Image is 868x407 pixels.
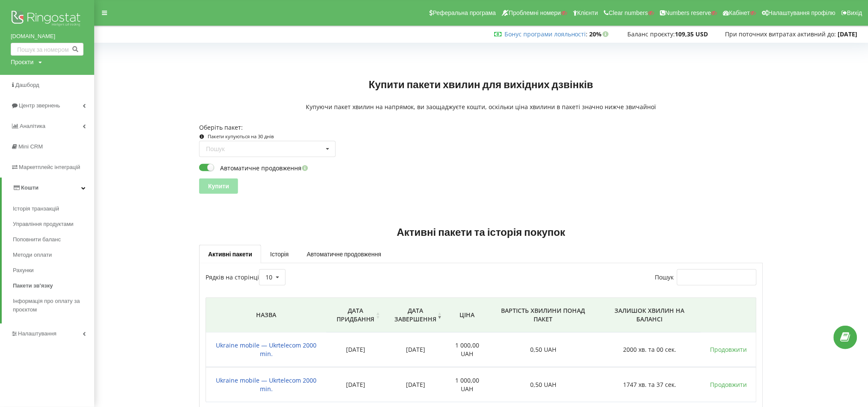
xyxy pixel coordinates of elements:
a: Пакети зв'язку [13,278,94,294]
th: Ціна [447,298,489,333]
span: Реферальна програма [433,9,496,16]
span: Методи оплати [13,251,52,259]
span: Кабінет [729,9,750,16]
span: Вихід [847,9,862,16]
span: Поповнити баланс [13,235,61,244]
span: Історія транзакцій [13,205,59,213]
span: Кошти [21,184,39,191]
a: Кошти [2,178,94,198]
span: Інформація про оплату за проєктом [13,297,90,314]
a: Продовжити [710,345,747,354]
h2: Активні пакети та історія покупок [199,226,763,239]
label: Рядків на сторінці [206,273,285,281]
span: Налаштування [18,330,57,337]
div: Пошук [206,146,225,152]
a: Активні пакети [199,245,261,263]
h2: Купити пакети хвилин для вихідних дзвінків [369,78,593,91]
a: Рахунки [13,263,94,278]
a: Бонус програми лояльності [504,30,586,38]
span: Управління продуктами [13,220,74,229]
span: Clear numbers [609,9,648,16]
span: Ukraine mobile — Ukrtelecom 2000 min. [216,376,317,393]
i: Увімкніть цю опцію, щоб автоматично продовжувати дію пакету в день її завершення. Кошти на продов... [301,165,309,171]
label: Пошук [655,273,757,281]
td: 0,50 UAH [488,367,598,402]
span: Дашборд [15,82,39,88]
th: Вартість хвилини понад пакет [488,298,598,333]
th: Дата придбання: activate to sort column ascending [326,298,385,333]
a: Поповнити баланс [13,232,94,247]
a: [DOMAIN_NAME] [11,32,84,41]
small: Пакети купуються на 30 днів [208,133,274,140]
td: [DATE] [326,367,385,402]
a: Історія транзакцій [13,201,94,217]
span: Numbers reserve [665,9,711,16]
span: Проблемні номери [509,9,561,16]
form: Оберіть пакет: [199,123,763,193]
span: При поточних витратах активний до: [725,30,836,38]
span: Центр звернень [19,102,60,109]
td: [DATE] [385,333,446,367]
td: 2000 хв. та 00 сек. [598,333,701,367]
td: 0,50 UAH [488,333,598,367]
div: 10 [265,274,272,280]
span: Маркетплейс інтеграцій [19,164,80,170]
span: Аналiтика [20,123,45,129]
a: Історія [261,245,298,263]
strong: 20% [590,30,611,38]
span: Баланс проєкту: [628,30,675,38]
td: [DATE] [385,367,446,402]
a: Інформація про оплату за проєктом [13,294,94,318]
th: Залишок хвилин на балансі [598,298,701,333]
td: 1 000,00 UAH [447,333,489,367]
a: Продовжити [710,380,747,389]
td: 1 000,00 UAH [447,367,489,402]
td: 1747 хв. та 37 сек. [598,367,701,402]
span: Клієнти [577,9,598,16]
a: Управління продуктами [13,217,94,232]
strong: 109,35 USD [675,30,708,38]
span: Рахунки [13,266,34,275]
div: Проєкти [11,58,33,66]
a: Автоматичне продовження [298,245,390,263]
span: Ukraine mobile — Ukrtelecom 2000 min. [216,341,317,358]
img: Ringostat logo [11,9,84,30]
p: Купуючи пакет хвилин на напрямок, ви заощаджуєте кошти, оскільки ціна хвилини в пакеті значно ниж... [199,103,763,111]
a: Методи оплати [13,247,94,263]
th: Дата завершення: activate to sort column ascending [385,298,446,333]
span: Налаштування профілю [768,9,835,16]
span: Пакети зв'язку [13,282,53,290]
strong: [DATE] [838,30,858,38]
span: : [504,30,588,38]
th: Назва [206,298,326,333]
label: Автоматичне продовження [199,163,310,172]
input: Пошук за номером [11,43,84,56]
input: Пошук [677,269,757,285]
td: [DATE] [326,333,385,367]
span: Mini CRM [18,143,43,150]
